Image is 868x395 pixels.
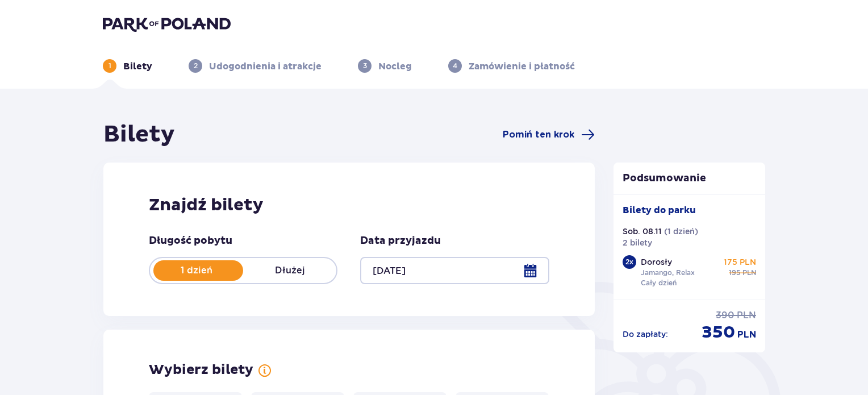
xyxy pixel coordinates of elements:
p: Nocleg [378,60,412,73]
p: 175 PLN [724,256,756,268]
p: 2 [194,61,198,71]
p: Cały dzień [641,278,677,288]
p: Dłużej [243,264,336,277]
span: PLN [737,309,756,322]
span: PLN [742,268,756,278]
div: 2 x [623,255,636,269]
p: Zamówienie i płatność [469,60,575,73]
a: Pomiń ten krok [503,128,595,142]
div: 1Bilety [103,59,152,73]
p: Podsumowanie [614,172,766,185]
span: 390 [716,309,735,322]
div: 2Udogodnienia i atrakcje [189,59,322,73]
p: ( 1 dzień ) [664,226,698,237]
h1: Bilety [103,120,175,149]
p: Jamango, Relax [641,268,695,278]
p: Dorosły [641,256,672,268]
div: 3Nocleg [358,59,412,73]
span: PLN [737,329,756,341]
p: 2 bilety [623,237,652,248]
p: Bilety [123,60,152,73]
img: Park of Poland logo [103,16,231,32]
h2: Wybierz bilety [149,361,253,379]
p: Bilety do parku [623,204,696,217]
p: 1 [108,61,111,71]
div: 4Zamówienie i płatność [448,59,575,73]
p: 4 [453,61,457,71]
p: 3 [363,61,367,71]
p: Udogodnienia i atrakcje [209,60,322,73]
span: 195 [729,268,740,278]
span: Pomiń ten krok [503,128,574,141]
p: Data przyjazdu [360,234,441,248]
span: 350 [702,322,735,343]
p: Długość pobytu [149,234,232,248]
h2: Znajdź bilety [149,194,549,216]
p: Sob. 08.11 [623,226,662,237]
p: Do zapłaty : [623,329,668,340]
p: 1 dzień [150,264,243,277]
